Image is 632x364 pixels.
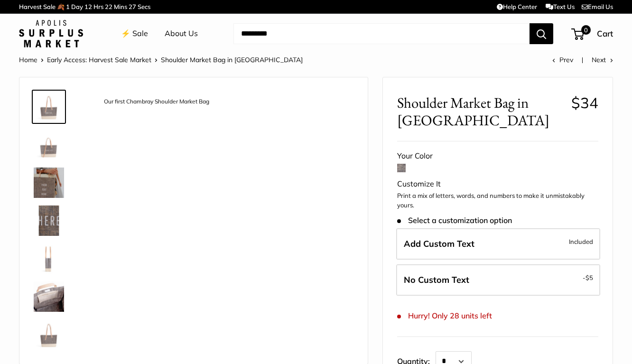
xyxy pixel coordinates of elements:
[546,3,575,10] a: Text Us
[530,23,553,44] button: Search
[397,191,598,210] p: Print a mix of letters, words, and numbers to make it unmistakably yours.
[34,92,64,122] img: description_Our first Chambray Shoulder Market Bag
[581,25,591,35] span: 0
[34,168,64,198] img: description_Classic Chambray on the Original Market Bag for the first time.
[404,238,474,249] span: Add Custom Text
[66,3,70,10] span: 1
[592,56,613,64] a: Next
[572,26,613,41] a: 0 Cart
[114,3,127,10] span: Mins
[99,95,214,108] div: Our first Chambray Shoulder Market Bag
[121,27,148,41] a: ⚡️ Sale
[138,3,150,10] span: Secs
[569,236,593,247] span: Included
[19,56,37,64] a: Home
[34,281,64,312] img: Shoulder Market Bag in Chambray
[19,20,83,47] img: Apolis: Surplus Market
[165,27,198,41] a: About Us
[397,177,598,191] div: Customize It
[34,205,64,236] img: description_A close up of our first Chambray Jute Bag
[497,3,537,10] a: Help Center
[397,149,598,163] div: Your Color
[404,274,469,285] span: No Custom Text
[129,3,136,10] span: 27
[586,274,593,281] span: $5
[93,3,103,10] span: Hrs
[32,242,66,276] a: description_Side view of the Shoulder Market Bag
[552,56,573,64] a: Prev
[32,166,66,200] a: description_Classic Chambray on the Original Market Bag for the first time.
[32,128,66,162] a: description_Adjustable soft leather handle
[597,28,613,38] span: Cart
[397,216,511,225] span: Select a customization option
[233,23,530,44] input: Search...
[583,272,593,283] span: -
[397,94,564,129] span: Shoulder Market Bag in [GEOGRAPHIC_DATA]
[34,243,64,274] img: description_Side view of the Shoulder Market Bag
[32,204,66,238] a: description_A close up of our first Chambray Jute Bag
[19,54,303,66] nav: Breadcrumb
[397,311,492,320] span: Hurry! Only 28 units left
[32,280,66,314] a: Shoulder Market Bag in Chambray
[71,3,83,10] span: Day
[161,56,303,64] span: Shoulder Market Bag in [GEOGRAPHIC_DATA]
[32,90,66,124] a: description_Our first Chambray Shoulder Market Bag
[582,3,613,10] a: Email Us
[47,56,151,64] a: Early Access: Harvest Sale Market
[105,3,112,10] span: 22
[84,3,92,10] span: 12
[32,317,66,352] a: Shoulder Market Bag in Chambray
[571,93,598,112] span: $34
[34,130,64,160] img: description_Adjustable soft leather handle
[396,228,600,260] label: Add Custom Text
[34,319,64,350] img: Shoulder Market Bag in Chambray
[396,264,600,296] label: Leave Blank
